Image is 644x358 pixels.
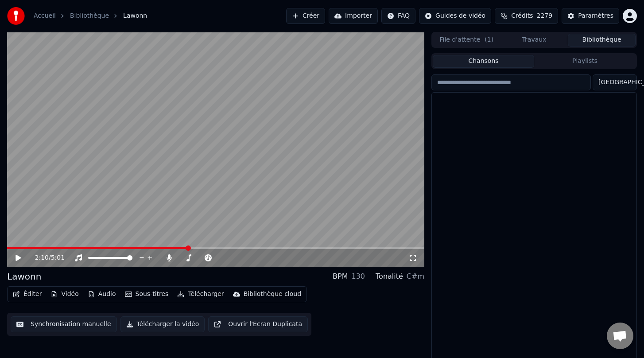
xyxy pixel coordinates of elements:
[578,12,613,20] div: Paramètres
[84,288,120,300] button: Audio
[607,323,633,349] a: Ouvrir le chat
[407,271,424,282] div: C#m
[333,271,348,282] div: BPM
[329,8,378,24] button: Importer
[47,288,82,300] button: Vidéo
[433,55,534,68] button: Chansons
[9,288,45,300] button: Éditer
[537,12,553,20] span: 2279
[7,7,25,25] img: youka
[123,12,147,20] span: Lawonn
[562,8,619,24] button: Paramètres
[376,271,403,282] div: Tonalité
[381,8,415,24] button: FAQ
[34,12,147,20] nav: breadcrumb
[208,316,308,332] button: Ouvrir l'Ecran Duplicata
[174,288,227,300] button: Télécharger
[35,253,49,262] span: 2:10
[568,34,636,47] button: Bibliothèque
[51,253,65,262] span: 5:01
[286,8,325,24] button: Créer
[495,8,558,24] button: Crédits2279
[35,253,56,262] div: /
[352,271,365,282] div: 130
[121,288,172,300] button: Sous-titres
[433,34,500,47] button: File d'attente
[534,55,636,68] button: Playlists
[120,316,205,332] button: Télécharger la vidéo
[511,12,533,20] span: Crédits
[244,290,301,299] div: Bibliothèque cloud
[11,316,117,332] button: Synchronisation manuelle
[34,12,56,20] a: Accueil
[7,270,41,283] div: Lawonn
[500,34,568,47] button: Travaux
[70,12,109,20] a: Bibliothèque
[419,8,491,24] button: Guides de vidéo
[485,35,493,44] span: ( 1 )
